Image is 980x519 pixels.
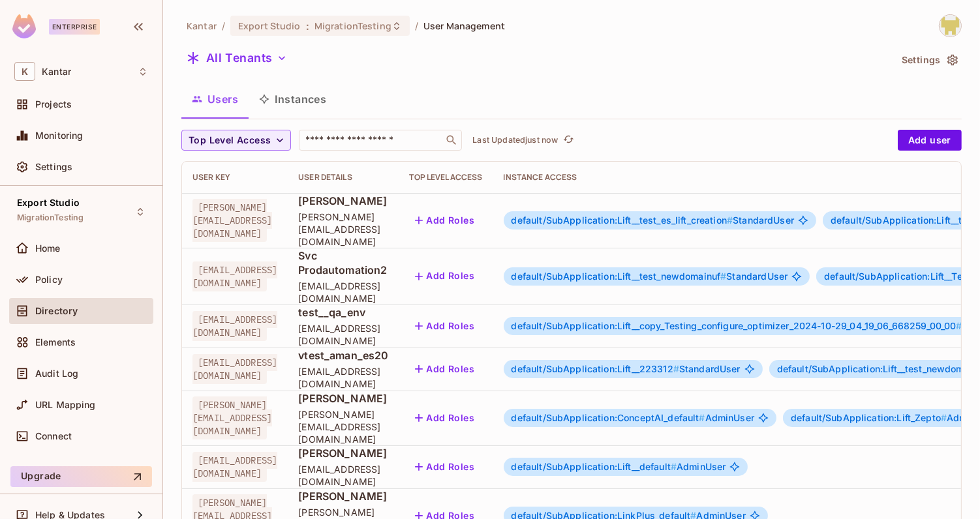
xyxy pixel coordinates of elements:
[192,172,277,183] div: User Key
[35,431,72,441] span: Connect
[699,412,705,423] span: #
[410,316,480,336] button: Add Roles
[192,354,277,384] span: [EMAIL_ADDRESS][DOMAIN_NAME]
[298,211,388,248] span: [PERSON_NAME][EMAIL_ADDRESS][DOMAIN_NAME]
[35,274,63,285] span: Policy
[35,306,78,316] span: Directory
[192,261,277,291] span: [EMAIL_ADDRESS][DOMAIN_NAME]
[35,368,78,379] span: Audit Log
[512,320,962,331] span: default/SubApplication:Lift__copy_Testing_configure_optimizer_2024-10-29_04_19_06_668259_00_00
[512,215,733,226] span: default/SubApplication:Lift__test_es_lift_creation
[512,462,726,472] span: AdminUser
[298,280,388,304] span: [EMAIL_ADDRESS][DOMAIN_NAME]
[14,62,35,81] span: K
[512,461,677,472] span: default/SubApplication:Lift__default
[558,132,576,148] span: Click to refresh data
[187,20,217,32] span: the active workspace
[314,20,391,32] span: MigrationTesting
[222,20,225,32] li: /
[423,20,505,32] span: User Management
[940,15,961,37] img: Girishankar.VP@kantar.com
[192,452,277,482] span: [EMAIL_ADDRESS][DOMAIN_NAME]
[720,271,726,282] span: #
[563,134,574,147] span: refresh
[298,463,388,488] span: [EMAIL_ADDRESS][DOMAIN_NAME]
[410,408,480,428] button: Add Roles
[12,14,36,38] img: SReyMgAAAABJRU5ErkJggg==
[298,365,388,390] span: [EMAIL_ADDRESS][DOMAIN_NAME]
[35,243,61,254] span: Home
[512,363,679,374] span: default/SubApplication:Lift__223312
[298,391,388,406] span: [PERSON_NAME]
[560,132,576,148] button: refresh
[512,413,755,423] span: AdminUser
[298,248,388,277] span: Svc Prodautomation2
[17,198,80,208] span: Export Studio
[512,364,741,374] span: StandardUser
[49,19,100,35] div: Enterprise
[898,130,962,151] button: Add user
[192,199,272,242] span: [PERSON_NAME][EMAIL_ADDRESS][DOMAIN_NAME]
[181,48,292,68] button: All Tenants
[42,67,71,77] span: Workspace: Kantar
[298,194,388,208] span: [PERSON_NAME]
[305,21,310,31] span: :
[791,412,947,423] span: default/SubApplication:Lift_Zepto
[512,412,705,423] span: default/SubApplication:ConceptAI_default
[35,337,76,348] span: Elements
[181,83,249,115] button: Users
[298,322,388,347] span: [EMAIL_ADDRESS][DOMAIN_NAME]
[673,363,679,374] span: #
[298,172,388,183] div: User Details
[410,172,483,183] div: Top Level Access
[410,210,480,231] button: Add Roles
[727,215,733,226] span: #
[192,396,272,439] span: [PERSON_NAME][EMAIL_ADDRESS][DOMAIN_NAME]
[410,266,480,287] button: Add Roles
[410,359,480,379] button: Add Roles
[35,99,72,110] span: Projects
[415,20,418,32] li: /
[181,130,291,151] button: Top Level Access
[941,412,947,423] span: #
[298,305,388,319] span: test__qa_env
[35,400,96,410] span: URL Mapping
[189,132,271,149] span: Top Level Access
[298,489,388,503] span: [PERSON_NAME]
[512,271,788,282] span: StandardUser
[35,130,84,141] span: Monitoring
[472,135,558,145] p: Last Updated just now
[957,320,962,331] span: #
[35,162,72,172] span: Settings
[896,50,962,70] button: Settings
[512,271,727,282] span: default/SubApplication:Lift__test_newdomainuf
[249,83,337,115] button: Instances
[410,456,480,477] button: Add Roles
[238,20,301,32] span: Export Studio
[512,215,794,226] span: StandardUser
[298,446,388,460] span: [PERSON_NAME]
[298,408,388,445] span: [PERSON_NAME][EMAIL_ADDRESS][DOMAIN_NAME]
[298,348,388,363] span: vtest_aman_es20
[671,461,677,472] span: #
[192,311,277,341] span: [EMAIL_ADDRESS][DOMAIN_NAME]
[10,466,152,487] button: Upgrade
[17,213,84,223] span: MigrationTesting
